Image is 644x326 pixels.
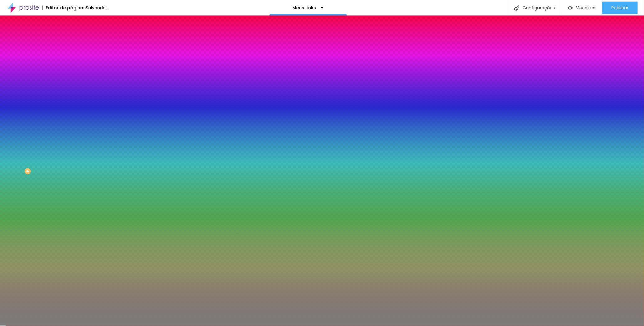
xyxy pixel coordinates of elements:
[42,6,86,10] div: Editor de páginas
[561,2,602,14] button: Visualizar
[568,5,573,11] img: view-1.svg
[292,6,316,10] p: Meus Links
[602,2,638,14] button: Publicar
[576,5,596,10] span: Visualizar
[611,5,628,10] span: Publicar
[514,5,519,11] img: Icone
[86,6,108,10] div: Salvando...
